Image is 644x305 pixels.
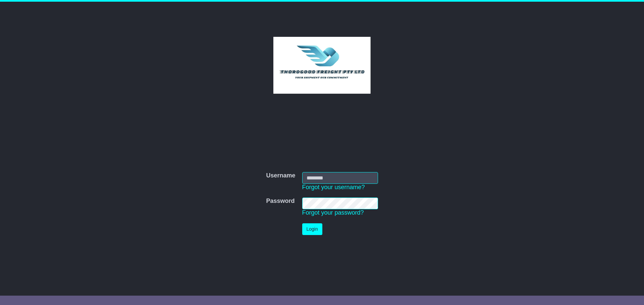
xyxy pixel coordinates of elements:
[266,172,295,179] label: Username
[302,184,365,190] a: Forgot your username?
[302,209,364,216] a: Forgot your password?
[273,37,371,94] img: Thorogood Freight Pty Ltd
[302,223,322,235] button: Login
[266,198,294,205] label: Password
